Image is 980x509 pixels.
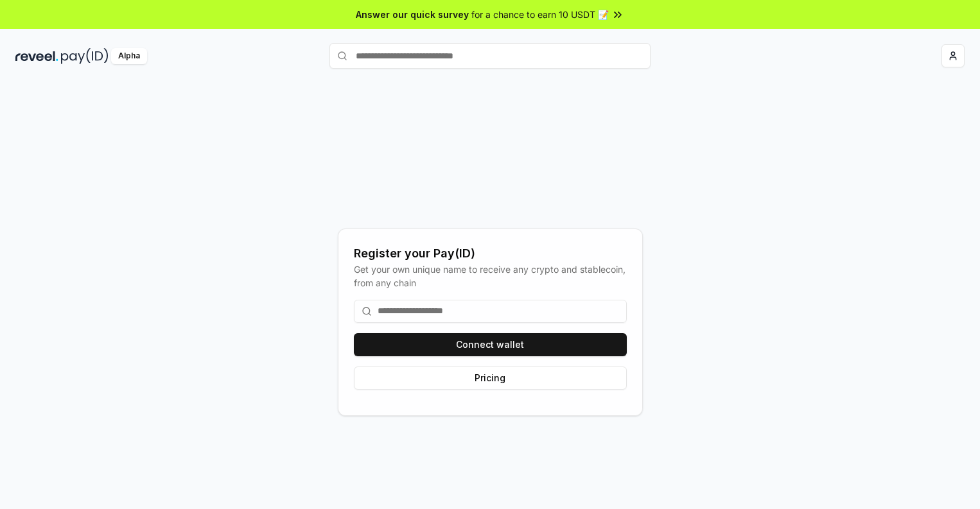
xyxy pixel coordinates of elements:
span: Answer our quick survey [356,8,469,21]
div: Alpha [111,48,147,64]
button: Pricing [354,367,627,390]
img: pay_id [61,48,109,64]
button: Connect wallet [354,333,627,356]
span: for a chance to earn 10 USDT 📝 [471,8,609,21]
div: Get your own unique name to receive any crypto and stablecoin, from any chain [354,263,627,289]
img: reveel_dark [15,48,58,64]
div: Register your Pay(ID) [354,245,627,263]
